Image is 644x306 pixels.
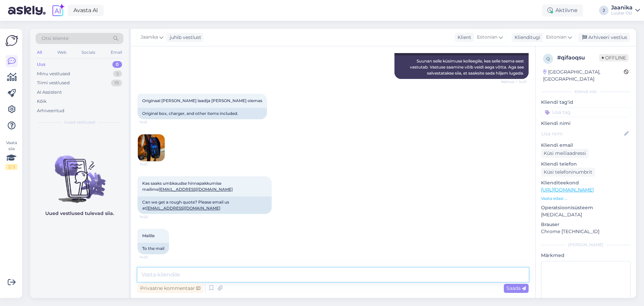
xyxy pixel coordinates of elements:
img: Askly Logo [5,34,18,47]
div: Arhiveeri vestlus [578,33,630,42]
div: [PERSON_NAME] [541,242,631,248]
p: [MEDICAL_DATA] [541,211,631,218]
span: 14:21 [140,120,165,125]
div: Email [109,48,123,57]
span: Otsi kliente [42,35,68,42]
input: Lisa nimi [541,130,623,137]
p: Operatsioonisüsteem [541,204,631,211]
p: Chrome [TECHNICAL_ID] [541,228,631,235]
p: Kliendi email [541,142,631,149]
a: [URL][DOMAIN_NAME] [541,187,594,193]
div: Vaata siia [5,140,17,170]
div: Kliendi info [541,89,631,95]
div: J [599,6,608,15]
span: Mailile [142,233,155,238]
span: Estonian [477,34,497,41]
a: JaanikaLuutar OÜ [611,5,640,16]
span: 14:21 [140,162,165,167]
div: Luutar OÜ [611,10,633,16]
div: Aktiivne [542,4,583,16]
p: Uued vestlused tulevad siia. [45,210,114,217]
p: Kliendi tag'id [541,99,631,106]
p: Märkmed [541,252,631,259]
div: Kõik [37,98,47,105]
p: Klienditeekond [541,179,631,186]
p: Kliendi nimi [541,120,631,127]
img: No chats [30,143,129,204]
span: Nähtud ✓ 14:21 [501,79,527,84]
span: q [546,56,550,61]
div: juhib vestlust [167,34,201,41]
span: Uued vestlused [64,119,95,125]
div: Web [56,48,68,57]
div: 0 [112,61,122,68]
a: Avasta AI [68,5,104,16]
div: Tiimi vestlused [37,80,70,86]
a: [EMAIL_ADDRESS][DOMAIN_NAME] [159,187,233,192]
span: 14:22 [140,255,165,260]
a: [EMAIL_ADDRESS][DOMAIN_NAME] [146,206,220,211]
div: Socials [80,48,97,57]
span: Originaal [PERSON_NAME] laadija [PERSON_NAME] olemas [142,98,262,103]
div: Minu vestlused [37,71,70,77]
span: 14:22 [140,214,165,219]
div: All [36,48,43,57]
input: Lisa tag [541,107,631,117]
div: 5 [113,71,122,77]
img: explore-ai [51,3,65,17]
div: Arhiveeritud [37,107,64,114]
div: Klient [455,34,471,41]
span: Jaanika [141,34,158,41]
div: [GEOGRAPHIC_DATA], [GEOGRAPHIC_DATA] [543,69,624,83]
span: Saada [506,285,526,291]
p: Kliendi telefon [541,161,631,168]
div: Küsi telefoninumbrit [541,168,595,177]
span: Kas saaks umbkaudse hinnapakkumise mailime [142,181,233,192]
div: 19 [111,80,122,86]
div: Klienditugi [512,34,540,41]
div: Küsi meiliaadressi [541,149,589,158]
p: Vaata edasi ... [541,195,631,202]
span: Estonian [546,34,567,41]
span: Offline [599,54,629,61]
div: To the mail [138,243,169,254]
div: Jaanika [611,5,633,10]
div: Suunan selle küsimuse kolleegile, kes selle teema eest vastutab. Vastuse saamine võib veidi aega ... [394,55,529,79]
img: Attachment [138,134,165,161]
p: Brauser [541,221,631,228]
div: Can we get a rough quote? Please email us at [138,196,272,214]
div: 2 / 3 [5,164,17,170]
div: Uus [37,61,46,68]
div: Original box, charger, and other items included. [138,108,267,119]
div: # qifaoqsu [557,54,599,62]
div: AI Assistent [37,89,62,96]
div: Privaatne kommentaar [138,284,203,293]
